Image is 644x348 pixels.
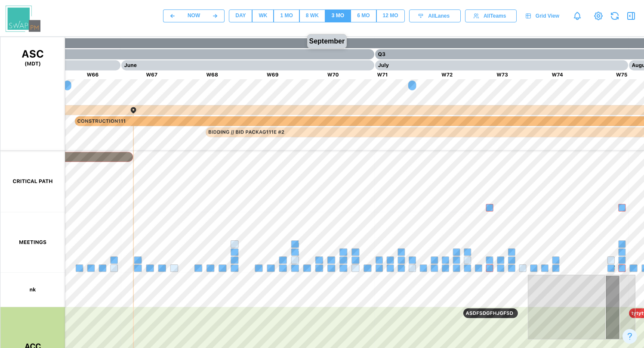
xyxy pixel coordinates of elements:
[351,9,376,22] button: 6 MO
[484,10,506,22] span: All Teams
[235,12,246,20] div: DAY
[409,9,461,22] button: AllLanes
[376,9,405,22] button: 12 MO
[536,10,559,22] span: Grid View
[592,10,604,22] a: View Project
[6,6,40,32] img: Swap PM Logo
[465,9,517,22] button: AllTeams
[428,10,450,22] span: All Lanes
[570,9,585,23] a: Notifications
[229,9,252,22] button: DAY
[521,9,566,22] a: Grid View
[625,10,637,22] button: Open Drawer
[306,12,319,20] div: 8 WK
[383,12,398,20] div: 12 MO
[259,12,267,20] div: WK
[188,12,200,20] div: NOW
[357,12,370,20] div: 6 MO
[299,9,325,22] button: 8 WK
[182,9,206,22] button: NOW
[280,12,293,20] div: 1 MO
[252,9,274,22] button: WK
[274,9,299,22] button: 1 MO
[609,10,621,22] button: Refresh Grid
[332,12,344,20] div: 3 MO
[325,9,351,22] button: 3 MO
